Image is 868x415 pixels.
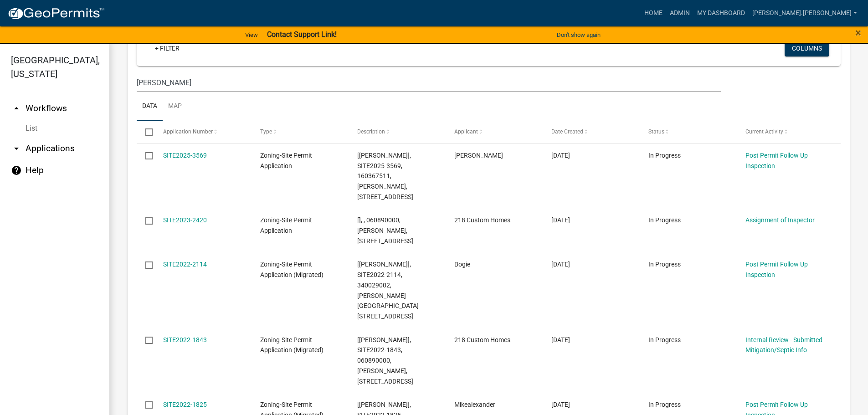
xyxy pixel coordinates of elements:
[357,152,413,200] span: [Wayne Leitheiser], SITE2025-3569, 160367511, Tristan wimmer, 26009 BROADWAY AVE
[737,121,834,143] datatable-header-cell: Current Activity
[454,261,470,268] span: Bogie
[267,30,337,39] strong: Contact Support Link!
[349,121,446,143] datatable-header-cell: Description
[454,152,503,159] span: Taylor Briard
[154,121,251,143] datatable-header-cell: Application Number
[11,103,22,114] i: arrow_drop_up
[148,40,187,56] a: + Filter
[137,121,154,143] datatable-header-cell: Select
[11,143,22,154] i: arrow_drop_down
[641,5,666,22] a: Home
[260,336,324,354] span: Zoning-Site Permit Application (Migrated)
[260,216,312,234] span: Zoning-Site Permit Application
[785,40,829,56] button: Columns
[163,152,207,159] a: SITE2025-3569
[454,401,495,408] span: Mikealexander
[454,336,510,343] span: 218 Custom Homes
[693,5,749,22] a: My Dashboard
[357,336,413,385] span: [Nicole], SITE2022-1843, 060890000, ALEXANDER EHLEN, 16504 CO HWY 6
[357,128,385,135] span: Description
[260,152,312,169] span: Zoning-Site Permit Application
[357,216,413,245] span: [], , 060890000, ALEXANDER EHLEN, 16504 CO HWY 6
[251,121,348,143] datatable-header-cell: Type
[745,336,822,354] a: Internal Review - Submitted Mitigation/Septic Info
[855,26,861,39] span: ×
[648,216,681,224] span: In Progress
[163,261,207,268] a: SITE2022-2114
[163,336,207,343] a: SITE2022-1843
[745,261,808,278] a: Post Permit Follow Up Inspection
[163,216,207,224] a: SITE2023-2420
[454,128,478,135] span: Applicant
[551,261,570,268] span: 08/06/2022
[648,336,681,343] span: In Progress
[163,401,207,408] a: SITE2022-1825
[137,92,163,121] a: Data
[163,92,187,121] a: Map
[137,73,721,92] input: Search for applications
[745,216,815,224] a: Assignment of Inspector
[855,27,861,38] button: Close
[648,261,681,268] span: In Progress
[553,27,604,42] button: Don't show again
[163,128,213,135] span: Application Number
[648,152,681,159] span: In Progress
[551,401,570,408] span: 04/05/2022
[640,121,737,143] datatable-header-cell: Status
[648,128,664,135] span: Status
[551,128,583,135] span: Date Created
[745,128,783,135] span: Current Activity
[357,261,419,320] span: [Alex], SITE2022-2114, 340029002, PAUL ALEXANDER, 33750 535TH AVE
[260,128,272,135] span: Type
[745,152,808,169] a: Post Permit Follow Up Inspection
[446,121,543,143] datatable-header-cell: Applicant
[551,216,570,224] span: 04/19/2023
[648,401,681,408] span: In Progress
[666,5,693,22] a: Admin
[260,261,324,278] span: Zoning-Site Permit Application (Migrated)
[551,336,570,343] span: 04/13/2022
[11,165,22,176] i: help
[551,152,570,159] span: 04/30/2025
[241,27,262,42] a: View
[543,121,640,143] datatable-header-cell: Date Created
[454,216,510,224] span: 218 Custom Homes
[749,5,861,22] a: [PERSON_NAME].[PERSON_NAME]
